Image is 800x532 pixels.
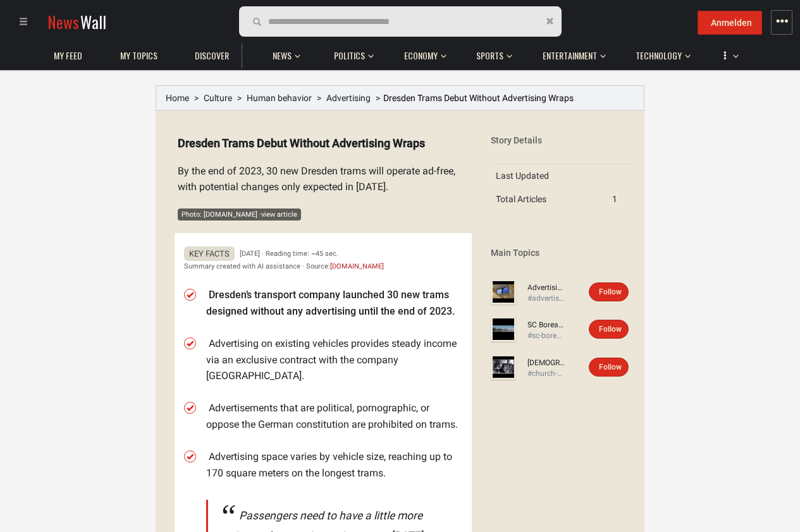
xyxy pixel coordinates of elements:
td: Last Updated [491,164,607,188]
a: [DOMAIN_NAME] [330,262,384,270]
button: Entertainment [536,38,606,68]
div: Story Details [491,134,635,147]
a: News [266,44,298,68]
img: Profile picture of Advertising [491,279,516,305]
span: Dresden Trams Debut Without Advertising Wraps [383,93,574,103]
button: Technology [629,38,691,68]
span: view article [261,210,297,219]
a: Human behavior [247,93,312,103]
span: Economy [404,50,438,61]
a: Advertising [527,282,565,293]
div: #sc-borea-[GEOGRAPHIC_DATA] [527,330,565,341]
a: Politics [328,44,371,68]
span: Politics [334,50,365,61]
li: Advertisements that are political, pornographic, or oppose the German constitution are prohibited... [206,400,462,432]
li: Dresden’s transport company launched 30 new trams designed without any advertising until the end ... [206,287,462,319]
a: Economy [398,44,444,68]
span: News [273,50,292,61]
span: My topics [120,50,157,61]
td: Total Articles [491,188,607,211]
button: Economy [398,38,446,68]
span: Wall [80,10,106,33]
a: Technology [629,44,688,68]
a: Culture [204,93,232,103]
li: Advertising space varies by vehicle size, reaching up to 170 square meters on the longest trams. [206,449,462,481]
a: Photo: [DOMAIN_NAME] ·view article [175,205,472,224]
a: Advertising [326,93,371,103]
span: Key Facts [184,246,235,261]
a: Home [166,93,189,103]
img: Profile picture of Church service [491,354,516,380]
span: Follow [599,325,622,334]
div: [DATE] · Reading time: ~45 sec. Summary created with AI assistance · Source: [184,248,462,272]
a: NewsWall [47,10,106,33]
a: Sports [470,44,510,68]
div: Main Topics [491,246,635,259]
div: #church-service-684a4962290da [527,368,565,379]
span: News [47,10,79,33]
a: SC Borea Dresden [527,320,565,330]
span: Entertainment [543,50,597,61]
button: Politics [328,38,374,68]
img: Profile picture of SC Borea Dresden [491,317,516,342]
button: Anmelden [698,11,762,35]
div: Photo: [DOMAIN_NAME] · [178,209,301,221]
td: 1 [607,188,635,211]
span: My Feed [54,50,82,61]
a: Entertainment [536,44,603,68]
div: #advertising [527,293,565,304]
span: Sports [476,50,503,61]
a: [DEMOGRAPHIC_DATA] service [527,358,565,368]
span: Follow [599,363,622,372]
span: Discover [195,50,229,61]
li: Advertising on existing vehicles provides steady income via an exclusive contract with the compan... [206,336,462,384]
span: Anmelden [711,18,752,28]
button: Sports [470,38,512,68]
button: News [266,38,304,68]
span: Follow [599,287,622,296]
span: Technology [636,50,682,61]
